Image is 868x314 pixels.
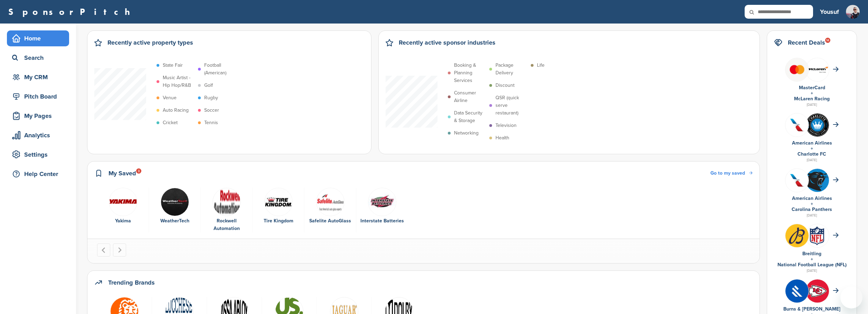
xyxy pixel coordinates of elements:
p: Data Security & Storage [454,109,486,124]
div: 4 of 6 [253,188,304,233]
div: [DATE] [774,102,850,108]
img: Tbqh4hox 400x400 [806,279,829,303]
a: Pitch Board [7,89,69,104]
a: MasterCard [799,85,825,91]
div: Pitch Board [10,90,69,103]
a: + [811,256,813,262]
a: 12208667 1219164611443273 8579522635987194622 n Yakima [101,188,145,225]
h2: Trending Brands [108,278,155,287]
div: [DATE] [774,157,850,163]
a: My Pages [7,108,69,124]
p: Booking & Planning Services [454,62,486,84]
p: Package Delivery [496,62,527,77]
p: Rugby [204,94,218,102]
p: Consumer Airline [454,89,486,104]
h2: Recently active property types [107,38,193,47]
a: Data Tire Kingdom [256,188,301,225]
div: My CRM [10,71,69,83]
img: Mut8nrxk 400x400 [785,279,809,303]
a: Yousuf [820,4,839,19]
a: Carolina Panthers [792,206,832,212]
div: Home [10,32,69,45]
p: Television [496,122,517,129]
div: 14 [825,38,830,43]
a: + [811,146,813,151]
img: Wea [161,188,189,216]
p: Venue [163,94,177,102]
a: Open uri20141112 50798 1nxp21b Safelite AutoGlass [308,188,352,225]
span: Go to my saved [710,170,745,176]
img: 12208667 1219164611443273 8579522635987194622 n [109,188,137,216]
img: Data [213,188,241,216]
div: 8 [136,168,141,174]
a: Home [7,30,69,46]
img: 330px charlotte fc logo.svg [806,113,829,137]
img: Ib8otdir 400x400 [785,224,809,247]
div: [DATE] [774,212,850,219]
a: Go to my saved [710,169,753,177]
h2: Recent Deals [788,38,825,47]
div: Safelite AutoGlass [308,217,352,225]
button: Next slide [113,243,126,257]
a: Burns & [PERSON_NAME] [783,306,840,312]
div: Tire Kingdom [256,217,301,225]
div: Settings [10,148,69,161]
p: Football (American) [204,62,236,77]
a: American Airlines [792,140,832,146]
img: Open uri20141112 50798 1nxp21b [316,188,345,216]
div: 2 of 6 [149,188,201,233]
a: National Football League (NFL) [777,262,847,268]
img: Q4ahkxz8 400x400 [785,113,809,137]
img: Mclaren racing logo [806,58,829,81]
h2: My Saved [108,168,136,178]
a: + [811,201,813,207]
a: Help Center [7,166,69,182]
a: American Airlines [792,195,832,201]
p: Life [537,62,545,69]
img: Data [264,188,293,216]
iframe: Button to launch messaging window [840,286,862,308]
a: Analytics [7,127,69,143]
div: Rockwell Automation [204,217,249,232]
a: Data Interstate Batteries [360,188,405,225]
p: Music Artist - Hip Hop/R&B [163,74,195,89]
a: Breitling [802,251,821,257]
a: SponsorPitch [8,7,134,16]
img: Fxfzactq 400x400 [806,169,829,192]
div: 1 of 6 [97,188,149,233]
div: My Pages [10,110,69,122]
div: 6 of 6 [356,188,408,233]
p: Health [496,134,509,142]
div: 3 of 6 [201,188,253,233]
a: + [811,90,813,96]
img: Mastercard logo [785,58,809,81]
div: Help Center [10,168,69,180]
p: Cricket [163,119,178,127]
a: Settings [7,147,69,163]
div: Search [10,52,69,64]
p: Tennis [204,119,218,127]
div: Interstate Batteries [360,217,405,225]
div: Analytics [10,129,69,141]
a: Data Rockwell Automation [204,188,249,233]
p: Networking [454,129,479,137]
img: Phks mjx 400x400 [806,224,829,247]
button: Go to last slide [97,243,110,257]
p: Soccer [204,107,219,114]
div: Yakima [101,217,145,225]
a: Search [7,50,69,66]
img: Q4ahkxz8 400x400 [785,169,809,192]
p: Discount [496,82,515,89]
p: QSR (quick serve restaurant) [496,94,527,117]
div: 5 of 6 [304,188,356,233]
h3: Yousuf [820,7,839,17]
a: McLaren Racing [794,96,830,102]
h2: Recently active sponsor industries [399,38,496,47]
p: Auto Racing [163,107,189,114]
div: WeatherTech [152,217,197,225]
a: Charlotte FC [798,151,826,157]
div: [DATE] [774,268,850,274]
p: State Fair [163,62,183,69]
img: Data [368,188,396,216]
a: My CRM [7,69,69,85]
